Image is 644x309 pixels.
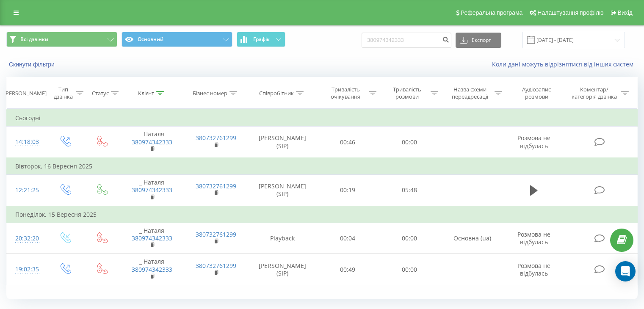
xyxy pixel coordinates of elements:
[517,134,550,149] span: Розмова не відбулась
[138,90,154,97] div: Клієнт
[248,254,317,285] td: [PERSON_NAME] (SIP)
[15,261,38,278] div: 19:02:35
[618,9,633,16] span: Вихід
[132,138,172,146] a: 380974342333
[132,265,172,273] a: 380974342333
[196,182,236,190] a: 380732761299
[196,230,236,238] a: 380732761299
[317,175,379,206] td: 00:19
[132,234,172,242] a: 380974342333
[317,254,379,285] td: 00:49
[379,223,440,254] td: 00:00
[4,90,47,97] div: [PERSON_NAME]
[325,86,367,100] div: Тривалість очікування
[517,262,550,277] span: Розмова не відбулась
[132,186,172,194] a: 380974342333
[6,32,117,47] button: Всі дзвінки
[362,33,451,48] input: Пошук за номером
[7,158,638,175] td: Вівторок, 16 Вересня 2025
[517,230,550,246] span: Розмова не відбулась
[248,223,317,254] td: Playback
[248,175,317,206] td: [PERSON_NAME] (SIP)
[196,134,236,142] a: 380732761299
[569,86,619,100] div: Коментар/категорія дзвінка
[7,110,638,127] td: Сьогодні
[379,254,440,285] td: 00:00
[15,134,38,150] div: 14:18:03
[193,90,227,97] div: Бізнес номер
[456,33,501,48] button: Експорт
[7,206,638,223] td: Понеділок, 15 Вересня 2025
[196,262,236,270] a: 380732761299
[120,223,184,254] td: _ Наталя
[537,9,603,16] span: Налаштування профілю
[237,32,285,47] button: Графік
[20,36,48,43] span: Всі дзвінки
[317,127,379,158] td: 00:46
[120,175,184,206] td: _ Наталя
[379,127,440,158] td: 00:00
[120,254,184,285] td: _ Наталя
[53,86,73,100] div: Тип дзвінка
[512,86,561,100] div: Аудіозапис розмови
[386,86,428,100] div: Тривалість розмови
[6,61,59,68] button: Скинути фільтри
[317,223,379,254] td: 00:04
[253,36,270,42] span: Графік
[120,127,184,158] td: _ Наталя
[379,175,440,206] td: 05:48
[259,90,294,97] div: Співробітник
[440,223,504,254] td: Основна (ua)
[15,182,38,199] div: 12:21:25
[615,261,636,281] div: Open Intercom Messenger
[448,86,492,100] div: Назва схеми переадресації
[492,60,638,68] a: Коли дані можуть відрізнятися вiд інших систем
[248,127,317,158] td: [PERSON_NAME] (SIP)
[122,32,232,47] button: Основний
[461,9,523,16] span: Реферальна програма
[92,90,109,97] div: Статус
[15,230,38,247] div: 20:32:20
